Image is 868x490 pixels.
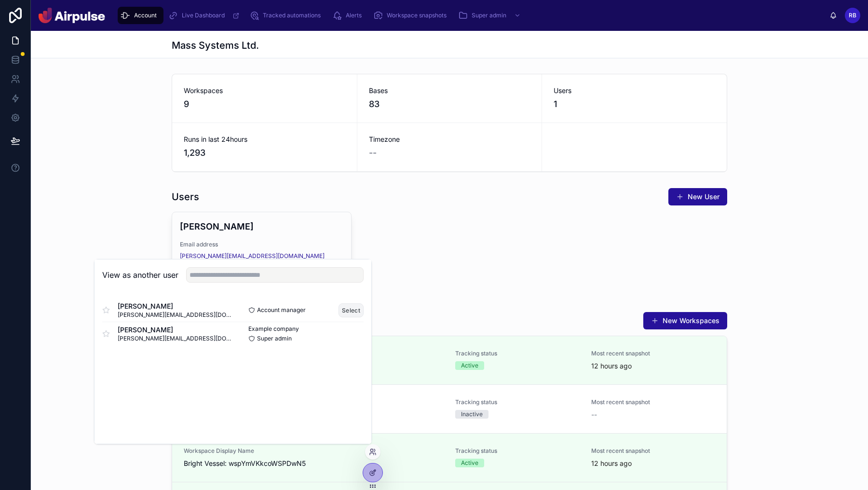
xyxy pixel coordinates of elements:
span: Most recent snapshot [591,398,716,406]
a: Alerts [329,7,368,24]
span: Workspaces [184,86,345,95]
span: Super admin [472,12,506,19]
a: Workspace Display NameBright Vessel: wspYmVKkcoWSPDwN5Tracking statusActiveMost recent snapshot12... [172,433,727,482]
a: [PERSON_NAME]Email address[PERSON_NAME][EMAIL_ADDRESS][DOMAIN_NAME]Role(s)Super adminData entryAc... [172,212,352,296]
div: Active [461,361,478,370]
span: Runs in last 24hours [184,135,345,144]
span: [PERSON_NAME][EMAIL_ADDRESS][DOMAIN_NAME][DOMAIN_NAME] [118,311,233,319]
h4: [PERSON_NAME] [180,220,343,233]
span: Account [134,12,157,19]
span: Bright Vessel: wspYmVKkcoWSPDwN5 [184,459,444,468]
span: 1 [554,97,557,111]
span: [PERSON_NAME] [118,301,233,311]
span: Bases [369,86,530,95]
a: Super admin [455,7,526,24]
button: New Workspaces [643,312,727,329]
a: Account [118,7,163,24]
h2: View as another user [102,269,178,281]
h1: Users [172,190,199,204]
span: Email address [180,241,343,248]
span: [PERSON_NAME][EMAIL_ADDRESS][DOMAIN_NAME] [118,335,233,342]
span: Live Dashboard [182,12,225,19]
button: New User [668,188,727,205]
a: Workspace snapshots [370,7,453,24]
img: App logo [39,8,105,23]
span: 9 [184,97,189,111]
span: Timezone [369,135,530,144]
span: Workspace Display Name [184,447,444,455]
span: Alerts [346,12,362,19]
span: Tracking status [455,447,580,455]
span: Super admin [257,335,292,342]
div: Active [461,459,478,467]
span: Most recent snapshot [591,350,716,357]
span: [PERSON_NAME] [118,325,233,335]
span: RB [849,12,856,19]
a: [PERSON_NAME][EMAIL_ADDRESS][DOMAIN_NAME] [180,252,325,260]
span: Account manager [257,306,306,314]
a: Workspace Display NameAirpulse: Test Company: wspakfuG1O1VCyHDmTracking statusInactiveMost recent... [172,384,727,433]
span: Example company [248,325,299,333]
span: Workspace snapshots [387,12,447,19]
span: Tracking status [455,398,580,406]
span: -- [369,146,377,160]
span: Users [554,86,715,95]
div: Inactive [461,410,483,419]
span: 1,293 [184,146,345,160]
span: Tracking status [455,350,580,357]
p: 12 hours ago [591,361,632,371]
div: scrollable content [113,5,829,26]
span: -- [591,410,597,420]
button: Select [339,303,364,317]
a: Workspace Display Name[DOMAIN_NAME]: wsp9F8cRU3vrBlF12Tracking statusActiveMost recent snapshot12... [172,336,727,384]
a: Tracked automations [246,7,327,24]
span: 83 [369,97,380,111]
p: 12 hours ago [591,459,632,468]
a: Live Dashboard [165,7,244,24]
span: Tracked automations [263,12,321,19]
h1: Mass Systems Ltd. [172,39,259,52]
span: Most recent snapshot [591,447,716,455]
